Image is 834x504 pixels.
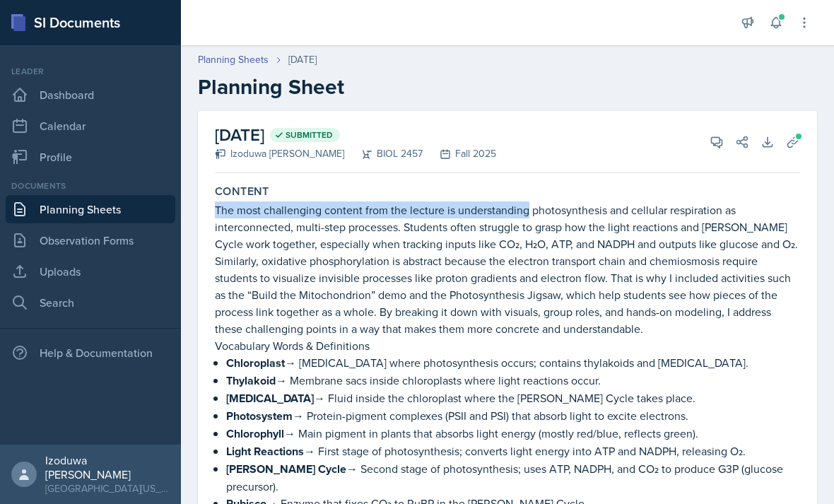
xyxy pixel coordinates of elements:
[45,453,170,481] div: Izoduwa [PERSON_NAME]
[226,443,304,459] strong: Light Reactions
[226,354,800,372] p: → [MEDICAL_DATA] where photosynthesis occurs; contains thylakoids and [MEDICAL_DATA].
[226,372,800,389] p: → Membrane sacs inside chloroplasts where light reactions occur.
[344,146,423,161] div: BIOL 2457
[45,481,170,496] div: [GEOGRAPHIC_DATA][US_STATE]
[286,129,333,141] span: Submitted
[226,389,800,407] p: → Fluid inside the chloroplast where the [PERSON_NAME] Cycle takes place.
[226,461,346,477] strong: [PERSON_NAME] Cycle
[198,74,817,100] h2: Planning Sheet
[6,195,175,223] a: Planning Sheets
[226,460,800,495] p: → Second stage of photosynthesis; uses ATP, NADPH, and CO₂ to produce G3P (glucose precursor).
[6,112,175,140] a: Calendar
[6,288,175,317] a: Search
[226,355,285,371] strong: Chloroplast
[423,146,496,161] div: Fall 2025
[226,443,800,460] p: → First stage of photosynthesis; converts light energy into ATP and NADPH, releasing O₂.
[215,337,800,354] p: Vocabulary Words & Definitions
[226,426,284,442] strong: Chlorophyll
[226,390,314,406] strong: [MEDICAL_DATA]
[215,146,344,161] div: Izoduwa [PERSON_NAME]
[6,226,175,254] a: Observation Forms
[6,65,175,78] div: Leader
[215,184,269,199] label: Content
[6,143,175,171] a: Profile
[6,81,175,109] a: Dashboard
[215,201,800,337] p: The most challenging content from the lecture is understanding photosynthesis and cellular respir...
[288,52,317,67] div: [DATE]
[215,122,496,148] h2: [DATE]
[6,339,175,367] div: Help & Documentation
[6,257,175,286] a: Uploads
[226,425,800,443] p: → Main pigment in plants that absorbs light energy (mostly red/blue, reflects green).
[6,180,175,192] div: Documents
[198,52,269,67] a: Planning Sheets
[226,373,276,389] strong: Thylakoid
[226,408,293,424] strong: Photosystem
[226,407,800,425] p: → Protein-pigment complexes (PSII and PSI) that absorb light to excite electrons.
